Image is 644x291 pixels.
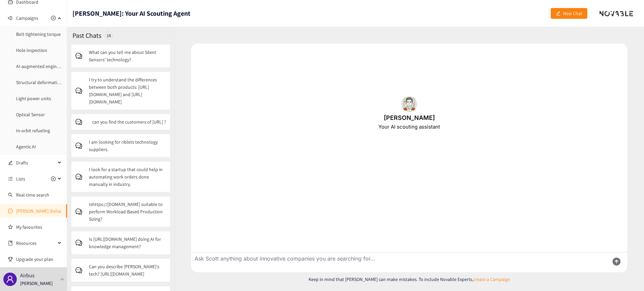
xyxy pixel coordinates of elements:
span: comment [75,173,89,180]
span: edit [8,160,13,165]
span: comment [75,208,89,215]
span: Lists [16,172,25,186]
span: Upgrade your plan [16,252,62,266]
span: comment [75,119,89,125]
span: Campaigns [16,11,38,25]
div: [PERSON_NAME] [384,114,435,122]
p: [PERSON_NAME] [20,280,53,287]
span: Drafts [16,156,56,169]
p: Is [URL][DOMAIN_NAME] doing AI for knowledge management? [89,235,166,250]
span: New Chat [563,10,582,17]
button: editNew Chat [551,8,587,19]
a: [PERSON_NAME] (beta) [16,208,61,214]
a: create a Campaign [473,276,510,282]
p: can you find the customers of [URL] ? [92,118,166,126]
span: comment [75,53,89,59]
a: My favourites [16,220,62,234]
div: Your AI scouting assistant [378,123,440,130]
span: comment [75,267,89,274]
h2: Past Chats [72,31,101,40]
a: Optical Sensor [16,112,45,118]
a: In-orbit refueling [16,128,50,134]
span: sound [8,16,13,20]
span: trophy [8,257,13,262]
p: I try to understand the differences between both products: [URL][DOMAIN_NAME] and [URL][DOMAIN_NAME] [89,76,166,105]
div: 18 [105,31,113,40]
span: Resources [16,236,56,250]
span: unordered-list [8,176,13,181]
p: Keep in mind that [PERSON_NAME] can make mistakes. To include Novable Experts, [191,276,627,283]
span: plus-circle [51,176,56,181]
a: Hole inspection [16,47,47,53]
p: Airbus [20,271,35,280]
span: edit [556,11,560,16]
span: book [8,241,13,245]
a: Bolt tightening torque [16,31,61,37]
textarea: Ask Scott anything about innovative companies you are searching for... [191,252,604,272]
span: plus-circle [51,16,56,20]
p: I am looking for riblets technology suppliers. [89,138,166,153]
a: Agentic AI [16,144,36,150]
p: What can you tell me about Silent Sensors' technology? [89,49,166,63]
p: I look for a startup that could help in automating work orders done manually in industry. [89,166,166,188]
a: Structural deformation sensing for testing [16,79,100,85]
span: comment [75,87,89,94]
a: AI-augmented engineering simulation tool [16,63,101,69]
div: Widget de chat [535,219,644,291]
a: Real-time search [16,192,49,198]
p: Ishttps://[DOMAIN_NAME] suitable to perform Workload-Based Production Sizing? [89,201,166,223]
img: Scott.87bedd56a4696ef791cd.png [401,96,418,113]
span: comment [75,239,89,246]
p: Can you describe [PERSON_NAME]'s tech? [URL][DOMAIN_NAME] [89,263,166,278]
iframe: Chat Widget [535,219,644,291]
span: comment [75,142,89,149]
span: user [6,275,14,283]
a: Light power units [16,95,51,101]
